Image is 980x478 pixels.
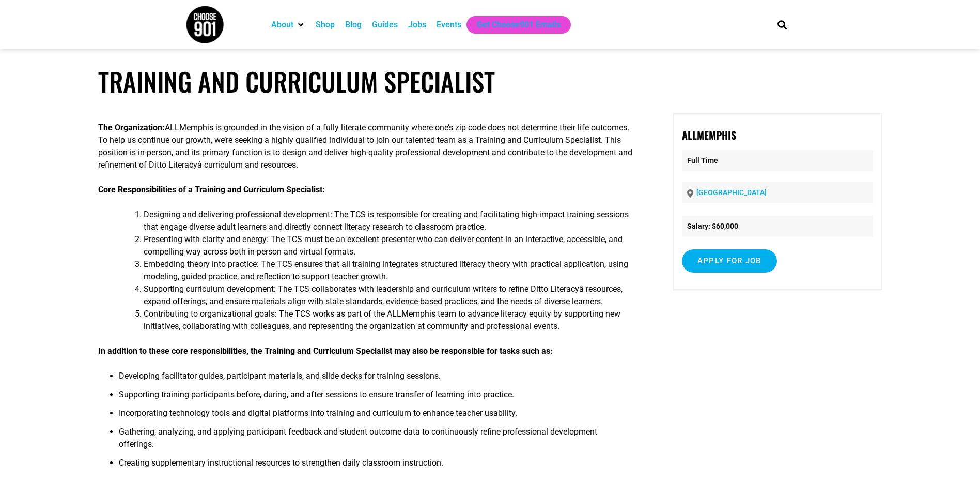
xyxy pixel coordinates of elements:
[696,188,767,197] a: [GEOGRAPHIC_DATA]
[682,150,873,171] p: Full Time
[119,457,634,475] li: Creating supplementary instructional resources to strengthen daily classroom instruction.
[682,249,777,273] input: Apply for job
[477,19,561,31] a: Get Choose901 Emails
[773,16,790,33] div: Search
[144,308,634,333] li: Contributing to organizational goals: The TCS works as part of the ALLMemphis team to advance lit...
[408,19,426,31] a: Jobs
[119,407,634,426] li: Incorporating technology tools and digital platforms into training and curriculum to enhance teac...
[144,233,634,258] li: Presenting with clarity and energy: The TCS must be an excellent presenter who can deliver conten...
[144,258,634,283] li: Embedding theory into practice: The TCS ensures that all training integrates structured literacy ...
[144,283,634,308] li: Supporting curriculum development: The TCS collaborates with leadership and curriculum writers to...
[266,16,310,34] div: About
[345,19,362,31] a: Blog
[98,185,325,195] strong: Core Responsibilities of a Training and Curriculum Specialist:
[266,16,760,34] nav: Main nav
[437,19,461,31] a: Events
[119,389,634,407] li: Supporting training participants before, during, and after sessions to ensure transfer of learnin...
[682,127,736,143] strong: ALLMemphis
[316,19,335,31] a: Shop
[98,66,882,97] h1: Training and Curriculum Specialist
[372,19,398,31] a: Guides
[271,19,293,31] a: About
[119,426,634,457] li: Gathering, analyzing, and applying participant feedback and student outcome data to continuously ...
[98,123,165,132] strong: The Organization:
[98,346,553,356] strong: In addition to these core responsibilities, the Training and Curriculum Specialist may also be re...
[682,216,873,237] li: Salary: $60,000
[119,370,634,389] li: Developing facilitator guides, participant materials, and slide decks for training sessions.
[98,122,634,171] p: ALLMemphis is grounded in the vision of a fully literate community where one’s zip code does not ...
[144,208,634,233] li: Designing and delivering professional development: The TCS is responsible for creating and facili...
